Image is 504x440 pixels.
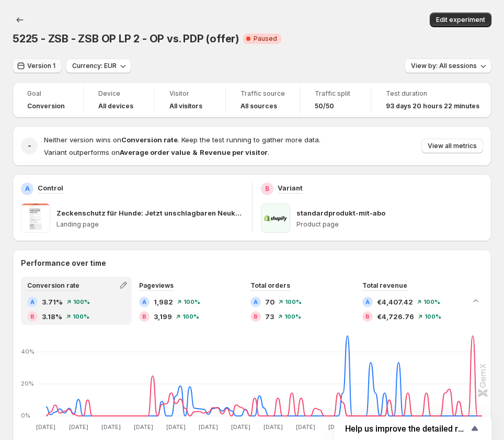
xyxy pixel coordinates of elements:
a: Traffic split50/50 [315,88,356,111]
img: Zeckenschutz für Hunde: Jetzt unschlagbaren Neukunden Deal sichern! [21,204,50,233]
h2: A [142,299,146,305]
span: Conversion [27,102,65,110]
a: VisitorAll visitors [169,88,211,111]
p: Product page [296,220,484,229]
button: Edit experiment [430,13,491,27]
h2: A [30,299,35,305]
h2: B [365,313,370,320]
button: Collapse chart [468,294,483,308]
span: Traffic source [240,89,285,98]
span: View by: All sessions [411,62,477,70]
h4: All devices [98,102,133,110]
p: Control [38,183,63,193]
h4: All sources [240,102,277,110]
span: 100% [182,313,199,320]
span: 70 [265,297,274,307]
span: 100% [284,313,301,320]
text: 0% [21,412,30,419]
a: Test duration93 days 20 hours 22 minutes [386,88,479,111]
span: Device [98,89,140,98]
h2: B [142,313,146,320]
span: Variant outperforms on . [44,148,269,156]
span: Help us improve the detailed report for A/B campaigns [345,424,468,434]
button: Show survey - Help us improve the detailed report for A/B campaigns [345,422,481,435]
span: €4,726.76 [377,311,414,322]
text: 40% [21,348,35,355]
span: 3.71% [42,297,63,307]
button: View by: All sessions [405,59,491,73]
span: 5225 - ZSB - ZSB OP LP 2 - OP vs. PDP (offer) [13,32,239,45]
span: Traffic split [315,89,356,98]
a: Traffic sourceAll sources [240,88,285,111]
text: 20% [21,380,34,387]
button: Currency: EUR [66,59,131,73]
span: Conversion rate [27,281,79,289]
span: Visitor [169,89,211,98]
text: [DATE] [231,423,250,431]
h2: B [30,313,35,320]
span: Neither version wins on . Keep the test running to gather more data. [44,136,320,144]
text: [DATE] [101,423,121,431]
span: Pageviews [139,281,174,289]
text: [DATE] [264,423,283,431]
span: Goal [27,89,68,98]
text: [DATE] [328,423,348,431]
strong: & [192,148,198,156]
text: [DATE] [36,423,55,431]
h2: A [254,299,258,305]
span: 100% [184,299,200,305]
span: €4,407.42 [377,297,413,307]
a: DeviceAll devices [98,88,140,111]
span: 100% [285,299,302,305]
span: 1,982 [154,297,173,307]
span: 100% [423,299,440,305]
a: GoalConversion [27,88,68,111]
strong: Revenue per visitor [200,148,268,156]
span: Total orders [250,281,290,289]
span: 100% [73,299,90,305]
span: 93 days 20 hours 22 minutes [386,102,479,110]
span: 3,199 [154,311,172,322]
span: View all metrics [428,142,477,150]
button: Back [13,13,27,27]
strong: Average order value [120,148,190,156]
span: Edit experiment [436,16,485,24]
span: 100% [73,313,89,320]
span: 50/50 [315,102,334,110]
h2: B [265,185,269,193]
text: [DATE] [296,423,315,431]
span: Currency: EUR [72,62,117,70]
h2: - [28,141,31,151]
span: Test duration [386,89,479,98]
text: [DATE] [134,423,153,431]
h2: Performance over time [21,258,483,268]
p: Zeckenschutz für Hunde: Jetzt unschlagbaren Neukunden Deal sichern! [56,208,244,218]
h2: B [254,313,258,320]
span: 100% [425,313,441,320]
span: 73 [265,311,274,322]
button: Version 1 [13,59,62,73]
text: [DATE] [69,423,88,431]
text: [DATE] [166,423,186,431]
span: 3.18% [42,311,62,322]
h2: A [365,299,370,305]
span: Total revenue [362,281,407,289]
button: View all metrics [421,139,483,153]
h2: A [25,185,30,193]
img: standardprodukt-mit-abo [261,204,290,233]
p: Variant [278,183,303,193]
p: Landing page [56,220,244,229]
h4: All visitors [169,102,202,110]
span: Version 1 [27,62,55,70]
text: [DATE] [199,423,218,431]
strong: Conversion rate [121,136,178,144]
span: Paused [254,35,277,43]
p: standardprodukt-mit-abo [296,208,385,218]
